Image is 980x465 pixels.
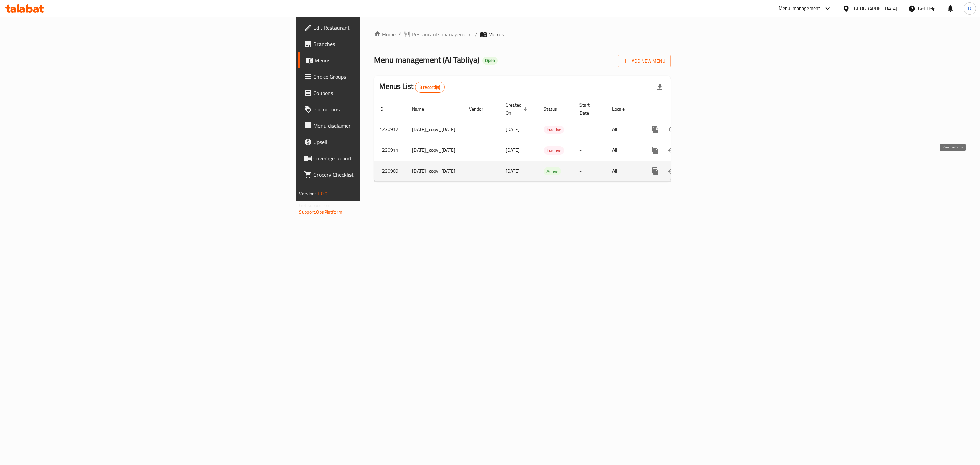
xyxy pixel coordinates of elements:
[544,126,564,134] span: Inactive
[299,208,342,217] a: Support.OpsPlatform
[313,171,454,179] span: Grocery Checklist
[298,117,459,134] a: Menu disclaimer
[415,84,444,91] span: 3 record(s)
[317,189,327,198] span: 1.0.0
[475,30,477,38] li: /
[574,161,607,181] td: -
[488,30,504,38] span: Menus
[298,68,459,85] a: Choice Groups
[852,5,897,12] div: [GEOGRAPHIC_DATA]
[315,56,454,64] span: Menus
[313,23,454,32] span: Edit Restaurant
[544,167,561,175] span: Active
[623,57,665,65] span: Add New Menu
[374,30,671,38] nav: breadcrumb
[469,105,492,113] span: Vendor
[299,201,330,210] span: Get support on:
[647,142,664,159] button: more
[482,58,498,63] span: Open
[313,40,454,48] span: Branches
[298,85,459,101] a: Coupons
[298,166,459,183] a: Grocery Checklist
[379,81,444,93] h2: Menus List
[506,125,520,134] span: [DATE]
[506,101,530,117] span: Created On
[299,189,316,198] span: Version:
[642,99,718,119] th: Actions
[612,105,634,113] span: Locale
[313,89,454,97] span: Coupons
[544,126,564,134] div: Inactive
[313,138,454,146] span: Upsell
[298,150,459,166] a: Coverage Report
[607,119,642,140] td: All
[574,119,607,140] td: -
[298,52,459,68] a: Menus
[544,147,564,155] span: Inactive
[482,57,498,65] div: Open
[298,19,459,36] a: Edit Restaurant
[374,99,718,182] table: enhanced table
[412,105,433,113] span: Name
[313,73,454,81] span: Choice Groups
[313,105,454,113] span: Promotions
[574,140,607,161] td: -
[544,105,566,113] span: Status
[506,146,520,155] span: [DATE]
[647,163,664,179] button: more
[379,105,392,113] span: ID
[779,4,820,13] div: Menu-management
[313,122,454,130] span: Menu disclaimer
[298,134,459,150] a: Upsell
[313,154,454,162] span: Coverage Report
[298,36,459,52] a: Branches
[544,146,564,155] div: Inactive
[968,5,971,12] span: B
[506,166,520,175] span: [DATE]
[579,101,599,117] span: Start Date
[298,101,459,117] a: Promotions
[607,140,642,161] td: All
[618,55,671,67] button: Add New Menu
[607,161,642,181] td: All
[415,82,445,93] div: Total records count
[647,122,664,138] button: more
